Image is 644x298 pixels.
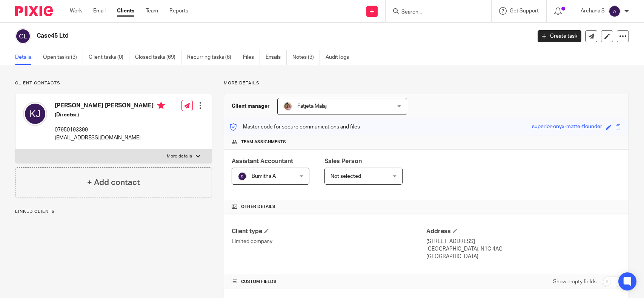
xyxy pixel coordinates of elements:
[241,204,275,210] span: Other details
[553,278,596,286] label: Show empty fields
[283,102,292,111] img: MicrosoftTeams-image%20(5).png
[232,238,426,245] p: Limited company
[326,50,355,65] a: Audit logs
[93,7,106,15] a: Email
[252,174,276,179] span: Bumitha A
[538,30,581,42] a: Create task
[292,50,320,65] a: Notes (3)
[241,139,286,145] span: Team assignments
[187,50,237,65] a: Recurring tasks (6)
[609,5,621,17] img: svg%3E
[232,158,293,164] span: Assistant Accountant
[230,123,360,131] p: Master code for secure communications and files
[157,102,165,109] i: Primary
[426,228,621,235] h4: Address
[243,50,260,65] a: Files
[426,245,621,253] p: [GEOGRAPHIC_DATA], N1C 4AG
[426,238,621,245] p: [STREET_ADDRESS]
[169,7,188,15] a: Reports
[224,80,629,86] p: More details
[15,209,212,215] p: Linked clients
[167,153,192,159] p: More details
[532,123,602,131] div: superior-onyx-matte-flounder
[330,174,361,179] span: Not selected
[55,102,165,111] h4: [PERSON_NAME] [PERSON_NAME]
[15,50,37,65] a: Details
[15,28,31,44] img: svg%3E
[324,158,362,164] span: Sales Person
[232,279,426,285] h4: CUSTOM FIELDS
[55,111,165,119] h5: (Director)
[232,228,426,235] h4: Client type
[238,172,247,181] img: svg%3E
[89,50,129,65] a: Client tasks (0)
[15,6,53,16] img: Pixie
[266,50,287,65] a: Emails
[401,9,469,16] input: Search
[43,50,83,65] a: Open tasks (3)
[232,102,270,110] h3: Client manager
[55,134,165,142] p: [EMAIL_ADDRESS][DOMAIN_NAME]
[117,7,134,15] a: Clients
[426,253,621,260] p: [GEOGRAPHIC_DATA]
[510,8,539,14] span: Get Support
[15,80,212,86] p: Client contacts
[146,7,158,15] a: Team
[87,177,140,188] h4: + Add contact
[55,126,165,134] p: 07950193399
[581,7,605,15] p: Archana S
[37,32,428,40] h2: Case45 Ltd
[23,102,47,126] img: svg%3E
[135,50,181,65] a: Closed tasks (69)
[70,7,82,15] a: Work
[297,104,327,109] span: Fatjeta Malaj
